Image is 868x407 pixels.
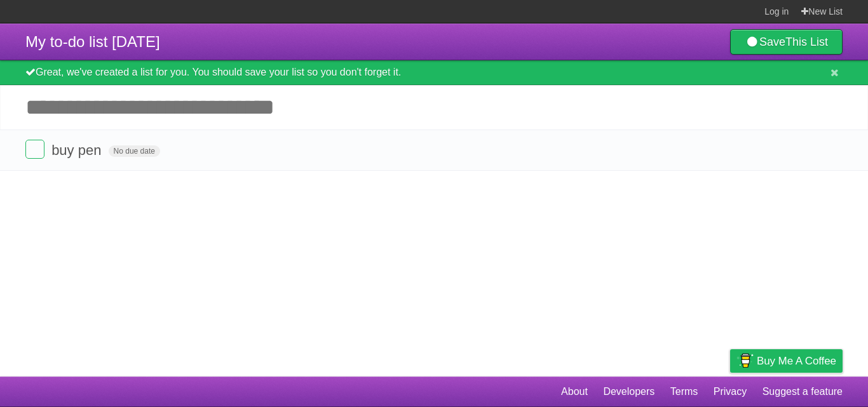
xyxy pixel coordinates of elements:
a: Buy me a coffee [730,349,843,373]
a: Suggest a feature [763,380,843,404]
a: About [561,380,588,404]
span: My to-do list [DATE] [25,33,160,50]
span: Buy me a coffee [757,350,836,372]
a: Terms [670,380,698,404]
a: Privacy [714,380,747,404]
img: Buy me a coffee [736,350,754,371]
label: Done [25,140,44,159]
a: Developers [603,380,654,404]
a: SaveThis List [730,29,843,55]
b: This List [785,36,828,48]
span: No due date [109,145,160,157]
span: buy pen [51,142,104,158]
